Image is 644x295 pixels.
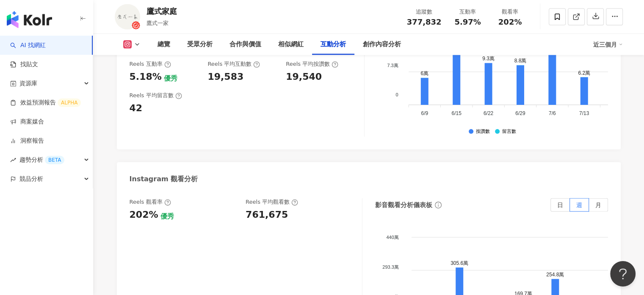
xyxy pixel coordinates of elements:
div: 近三個月 [593,38,623,51]
div: 合作與價值 [229,39,261,50]
a: 找貼文 [10,60,38,69]
div: Reels 平均按讚數 [286,60,338,68]
div: 追蹤數 [407,8,442,16]
div: 觀看率 [494,8,526,16]
div: Instagram 觀看分析 [130,174,198,184]
span: 鷹式一家 [146,20,169,26]
tspan: 6/22 [484,110,494,116]
span: 日 [557,202,563,208]
tspan: 6/29 [515,110,525,116]
tspan: 6/9 [421,110,428,116]
tspan: 0 [395,93,398,98]
a: 商案媒合 [10,118,44,126]
div: 影音觀看分析儀表板 [375,201,432,210]
div: Reels 平均互動數 [207,60,260,68]
div: 202% [130,208,158,222]
iframe: Help Scout Beacon - Open [610,261,636,287]
div: 19,540 [286,70,322,84]
tspan: 7/13 [579,110,589,116]
div: Reels 觀看率 [130,198,171,206]
div: 42 [130,102,143,115]
div: 相似網紅 [278,39,304,50]
img: KOL Avatar [115,4,140,30]
span: 資源庫 [19,74,37,93]
div: Reels 平均留言數 [130,92,182,99]
div: Reels 平均觀看數 [246,198,298,206]
tspan: 6/15 [451,110,462,116]
div: 761,675 [246,208,288,222]
span: 月 [595,202,601,208]
span: rise [10,157,16,163]
div: 留言數 [502,129,516,135]
tspan: 7.3萬 [387,63,398,68]
span: 趨勢分析 [19,150,64,169]
div: Reels 互動率 [130,60,171,68]
div: 互動分析 [321,39,346,50]
div: 鷹式家庭 [146,6,177,17]
div: 19,583 [207,70,243,84]
div: 優秀 [164,74,177,83]
span: 競品分析 [19,169,43,188]
a: searchAI 找網紅 [10,41,46,50]
a: 洞察報告 [10,137,44,145]
div: 優秀 [160,212,174,221]
div: 總覽 [158,39,170,50]
span: 202% [498,18,522,26]
span: 5.97% [454,18,481,26]
div: 5.18% [130,70,162,84]
tspan: 293.3萬 [382,264,399,270]
div: BETA [45,156,64,164]
span: 377,832 [407,17,442,26]
img: logo [7,11,52,28]
span: 週 [576,202,582,208]
tspan: 440萬 [386,235,398,240]
div: 受眾分析 [187,39,213,50]
a: 效益預測報告ALPHA [10,98,81,107]
div: 創作內容分析 [363,39,401,50]
div: 按讚數 [476,129,490,135]
tspan: 7/6 [549,110,556,116]
span: info-circle [434,200,443,210]
div: 互動率 [452,8,484,16]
